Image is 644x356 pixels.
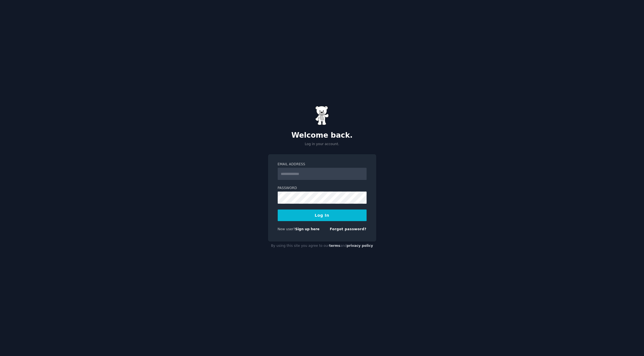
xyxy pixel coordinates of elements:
label: Email Address [278,162,367,167]
img: Gummy Bear [315,106,329,125]
a: privacy policy [347,244,373,248]
a: terms [329,244,340,248]
label: Password [278,186,367,191]
div: By using this site you agree to our and [268,242,376,250]
h2: Welcome back. [268,131,376,140]
button: Log In [278,210,367,221]
a: Sign up here [295,227,319,231]
p: Log in your account. [268,142,376,147]
a: Forgot password? [330,227,367,231]
span: New user? [278,227,295,231]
